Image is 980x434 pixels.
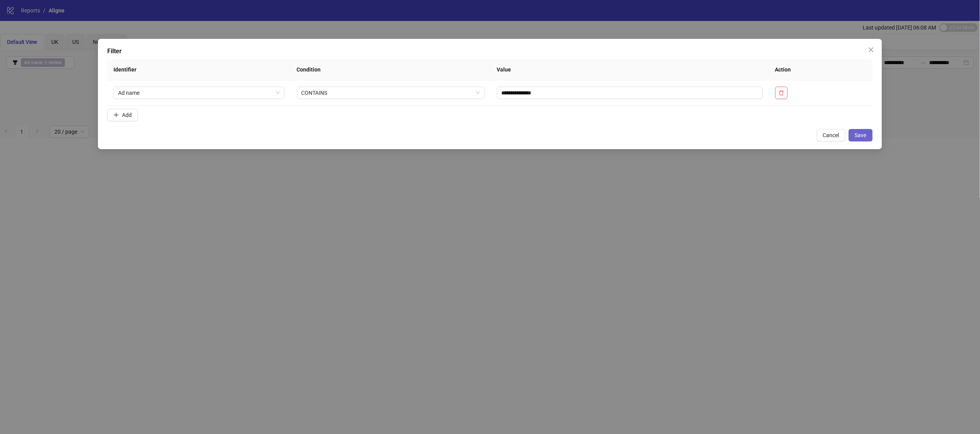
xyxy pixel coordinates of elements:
[849,129,873,141] button: Save
[302,87,480,99] span: CONTAINS
[779,90,784,96] span: delete
[865,44,877,56] button: Close
[817,129,846,141] button: Cancel
[855,132,867,138] span: Save
[113,112,119,118] span: plus
[118,87,279,99] span: Ad name
[769,59,873,80] th: Action
[823,132,839,138] span: Cancel
[491,59,769,80] th: Value
[107,47,873,56] div: Filter
[291,59,491,80] th: Condition
[107,109,138,121] button: Add
[122,112,132,118] span: Add
[868,47,874,53] span: close
[107,59,290,80] th: Identifier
